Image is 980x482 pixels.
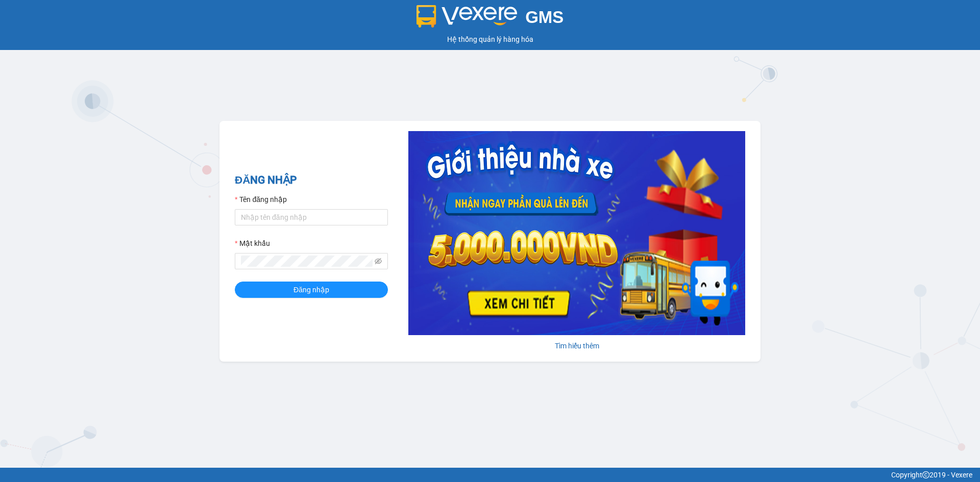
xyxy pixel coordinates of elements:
div: Tìm hiểu thêm [408,340,745,351]
input: Tên đăng nhập [235,209,388,225]
span: Đăng nhập [293,284,329,295]
button: Đăng nhập [235,282,388,298]
div: Hệ thống quản lý hàng hóa [3,34,977,45]
span: copyright [922,471,929,478]
a: GMS [416,15,564,23]
label: Mật khẩu [235,238,270,249]
span: GMS [525,8,563,27]
span: eye-invisible [375,258,382,265]
h2: ĐĂNG NHẬP [235,172,388,189]
div: Copyright 2019 - Vexere [8,469,972,480]
label: Tên đăng nhập [235,194,287,205]
img: logo 2 [416,5,518,28]
input: Mật khẩu [241,256,373,267]
img: banner-0 [408,131,745,335]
